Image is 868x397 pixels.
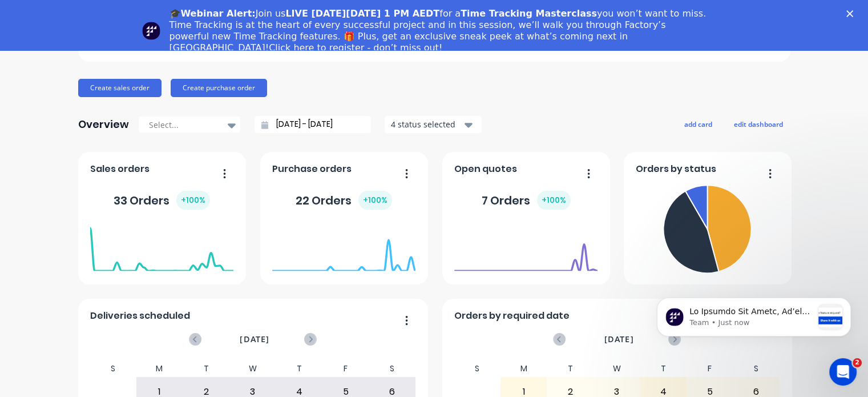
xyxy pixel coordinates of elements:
div: 33 Orders [114,191,210,210]
iframe: Intercom notifications message [640,226,868,355]
div: + 100 % [537,191,571,210]
div: T [547,360,594,377]
div: T [183,360,229,377]
div: T [276,360,322,377]
span: [DATE] [604,333,633,346]
span: Deliveries scheduled [90,309,190,323]
p: Message from Team, sent Just now [50,92,173,102]
div: S [90,360,136,377]
b: 🎓Webinar Alert: [169,8,256,19]
div: T [640,360,687,377]
div: + 100 % [176,191,210,210]
img: Profile image for Team [26,82,44,101]
div: W [229,360,276,377]
div: message notification from Team, Just now. Hi Factory Pro Chris, We’ve rolled out some exciting up... [17,72,211,111]
div: M [136,360,183,377]
img: Profile image for Team [142,22,160,40]
div: + 100 % [358,191,392,210]
iframe: Intercom live chat [829,358,857,386]
button: edit dashboard [726,117,790,131]
span: Sales orders [90,162,150,176]
b: LIVE [DATE][DATE] 1 PM AEDT [285,8,439,19]
div: 22 Orders [296,191,392,210]
div: S [733,360,780,377]
div: M [500,360,547,377]
b: Time Tracking Masterclass [461,8,597,19]
button: add card [677,117,720,131]
div: F [322,360,369,377]
div: 4 status selected [391,118,463,130]
div: S [369,360,415,377]
div: Join us for a you won’t want to miss. Time Tracking is at the heart of every successful project a... [169,8,708,54]
span: Orders by status [636,162,716,176]
div: Overview [78,113,129,136]
div: W [594,360,640,377]
button: 4 status selected [385,116,482,133]
div: F [687,360,733,377]
a: Click here to register - don’t miss out! [269,42,442,53]
div: Close [846,10,858,17]
span: [DATE] [240,333,269,346]
span: Purchase orders [272,162,352,176]
span: 2 [853,358,862,367]
button: Create purchase order [171,79,267,97]
div: S [454,360,500,377]
span: Open quotes [454,162,517,176]
div: 7 Orders [482,191,571,210]
button: Create sales order [78,79,162,97]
